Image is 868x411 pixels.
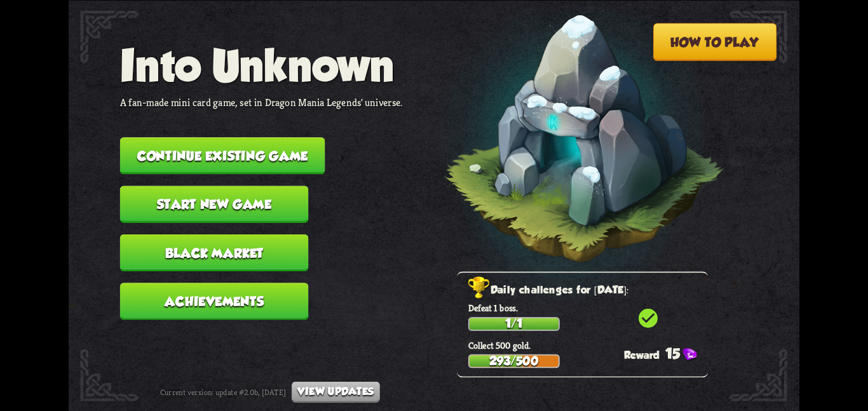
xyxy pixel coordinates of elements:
p: Collect 500 gold. [468,339,708,351]
button: View updates [292,381,379,402]
h2: Daily challenges for [DATE]: [468,281,708,299]
button: Achievements [120,283,309,320]
button: Start new game [120,185,309,222]
img: Golden_Trophy_Icon.png [468,276,491,299]
button: Black Market [120,234,309,271]
div: Current version: update #2.0b, [DATE] [160,381,380,402]
i: check_circle [637,307,660,330]
div: 293/500 [470,355,559,367]
div: 1/1 [470,318,559,330]
button: Continue existing game [120,137,325,174]
p: Defeat 1 boss. [468,302,708,314]
h1: Into Unknown [120,40,403,90]
div: 15 [624,345,708,361]
p: A fan-made mini card game, set in Dragon Mania Legends' universe. [120,95,403,109]
button: How to play [653,23,777,60]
